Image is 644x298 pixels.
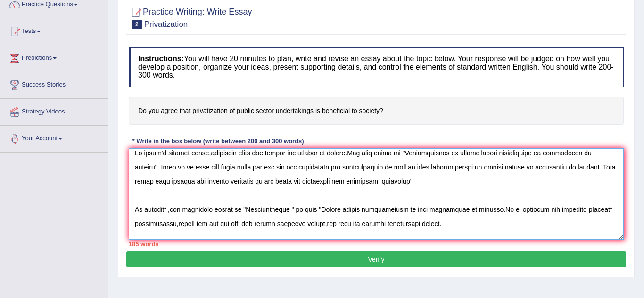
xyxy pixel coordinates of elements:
a: Success Stories [0,72,108,96]
b: Instructions: [138,55,184,63]
h4: You will have 20 minutes to plan, write and revise an essay about the topic below. Your response ... [129,47,624,87]
button: Verify [126,251,626,267]
a: Tests [0,18,108,42]
a: Strategy Videos [0,99,108,122]
a: Your Account [0,126,108,149]
h4: Do you agree that privatization of public sector undertakings is beneficial to society? [129,97,624,125]
div: * Write in the box below (write between 200 and 300 words) [129,137,307,145]
a: Predictions [0,45,108,69]
h2: Practice Writing: Write Essay [129,5,252,29]
span: 2 [132,20,142,29]
div: 185 words [129,240,624,249]
small: Privatization [144,20,188,29]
